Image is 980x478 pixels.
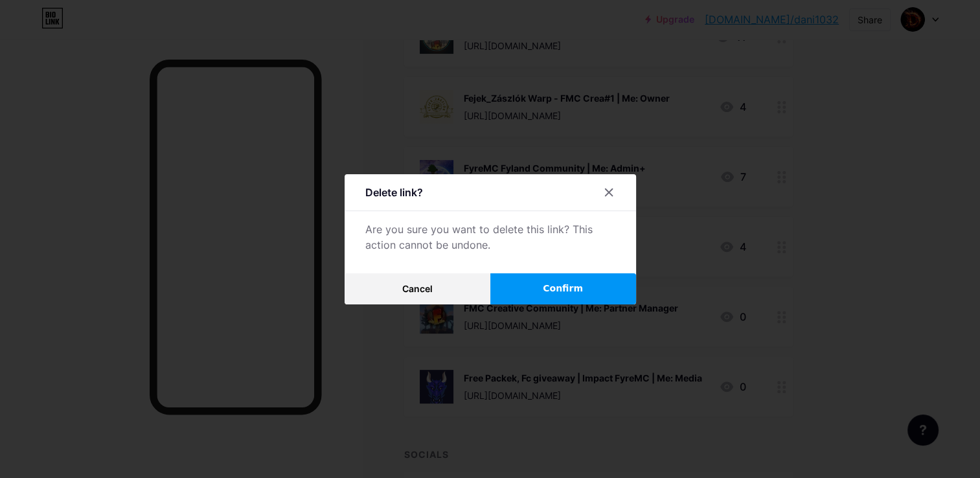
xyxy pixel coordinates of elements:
[490,273,636,304] button: Confirm
[365,185,423,200] div: Delete link?
[402,283,433,294] span: Cancel
[543,282,583,295] span: Confirm
[365,222,615,253] div: Are you sure you want to delete this link? This action cannot be undone.
[345,273,490,304] button: Cancel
